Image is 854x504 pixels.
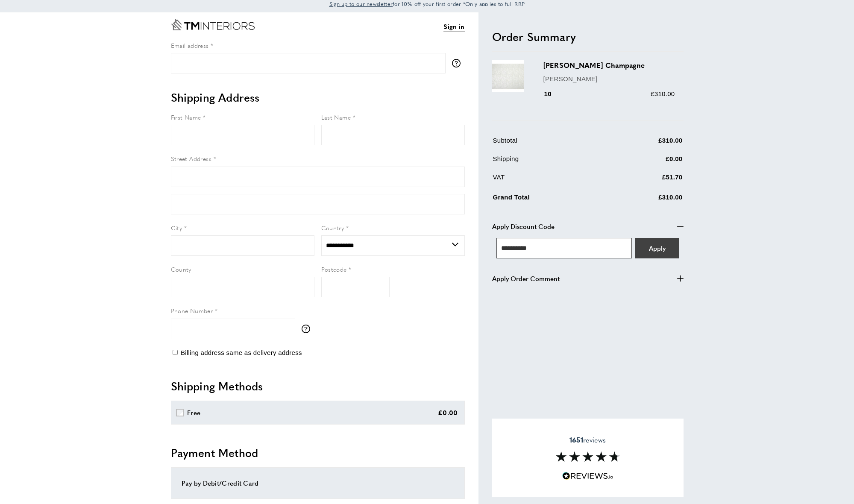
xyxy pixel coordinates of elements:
td: £310.00 [608,135,683,152]
div: £0.00 [438,407,458,418]
span: Billing address same as delivery address [181,349,302,356]
span: Country [321,223,344,232]
a: Go to Home page [171,19,255,30]
span: First Name [171,113,201,121]
span: Apply Discount Code [492,221,555,231]
span: reviews [569,436,606,444]
span: Street Address [171,154,212,163]
span: City [171,223,182,232]
td: £51.70 [608,172,683,189]
img: Reviews.io 5 stars [562,472,613,480]
button: More information [302,325,314,333]
span: County [171,265,191,273]
td: Subtotal [493,135,607,152]
h2: Order Summary [492,29,684,44]
span: Postcode [321,265,347,273]
h2: Payment Method [171,445,465,460]
input: Billing address same as delivery address [173,350,178,355]
button: More information [452,59,465,67]
td: £0.00 [608,154,683,170]
div: Pay by Debit/Credit Card [182,478,454,488]
span: Phone Number [171,306,213,315]
span: Email address [171,41,209,50]
span: Apply Coupon [649,243,666,252]
h2: Shipping Address [171,90,465,105]
div: Free [187,407,200,418]
p: [PERSON_NAME] [543,74,675,84]
h3: [PERSON_NAME] Champagne [543,60,675,70]
span: Apply Order Comment [492,273,560,284]
td: VAT [493,172,607,189]
a: Sign in [443,21,464,32]
span: Last Name [321,113,351,121]
strong: 1651 [569,435,583,445]
img: Reviews section [556,451,620,462]
td: Grand Total [493,190,607,209]
img: Blakesley Champagne [492,60,524,92]
span: £310.00 [651,90,675,97]
button: Apply Coupon [635,238,679,258]
td: Shipping [493,154,607,170]
td: £310.00 [608,190,683,209]
h2: Shipping Methods [171,378,465,394]
div: 10 [543,89,563,99]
